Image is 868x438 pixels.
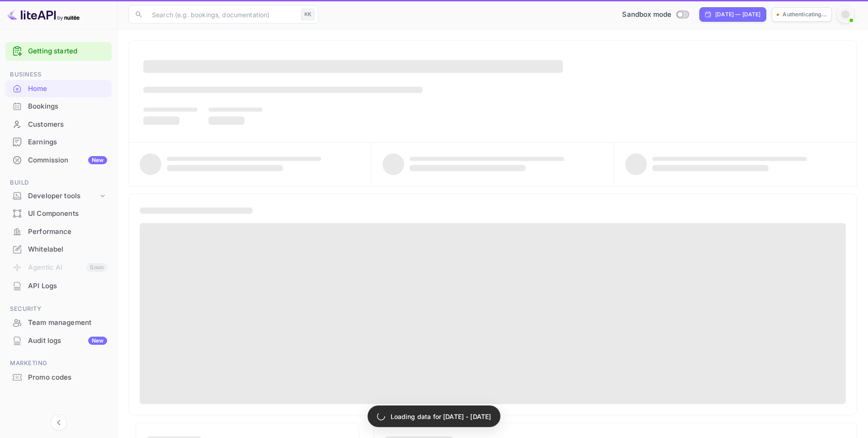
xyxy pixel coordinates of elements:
a: Bookings [5,98,112,114]
img: LiteAPI logo [7,7,80,22]
div: Audit logsNew [5,332,112,350]
span: Sandbox mode [622,10,671,20]
span: Build [5,178,112,188]
div: Performance [5,223,112,241]
div: UI Components [5,205,112,223]
a: Customers [5,116,112,133]
div: Earnings [5,133,112,151]
p: Loading data for [DATE] - [DATE] [391,412,491,421]
input: Search (e.g. bookings, documentation) [146,5,297,24]
div: New [88,337,107,345]
a: Promo codes [5,369,112,386]
span: Security [5,304,112,314]
a: Home [5,80,112,97]
div: Team management [28,318,107,328]
a: Performance [5,223,112,240]
a: Earnings [5,133,112,150]
div: Promo codes [28,372,107,383]
div: Whitelabel [5,241,112,258]
div: API Logs [5,277,112,295]
div: Team management [5,314,112,332]
div: Earnings [28,137,107,148]
a: API Logs [5,277,112,294]
div: Getting started [5,42,112,61]
div: [DATE] — [DATE] [715,10,760,19]
a: Audit logsNew [5,332,112,349]
span: Business [5,70,112,80]
a: UI Components [5,205,112,222]
a: Getting started [28,46,107,57]
a: CommissionNew [5,152,112,168]
div: Home [28,84,107,94]
div: Commission [28,155,107,166]
div: Home [5,80,112,98]
div: ⌘K [301,9,315,20]
div: UI Components [28,209,107,219]
div: API Logs [28,281,107,291]
div: Bookings [5,98,112,115]
p: Authenticating... [783,10,827,19]
div: Developer tools [28,191,98,201]
div: Bookings [28,101,107,112]
div: Customers [5,116,112,133]
div: CommissionNew [5,152,112,169]
div: Audit logs [28,336,107,346]
div: Developer tools [5,188,112,204]
div: Promo codes [5,369,112,386]
div: New [88,156,107,164]
span: Marketing [5,358,112,368]
div: Performance [28,227,107,237]
div: Customers [28,119,107,130]
div: Whitelabel [28,244,107,255]
a: Whitelabel [5,241,112,257]
button: Collapse navigation [51,414,67,431]
a: Team management [5,314,112,331]
div: Switch to Production mode [618,10,692,20]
